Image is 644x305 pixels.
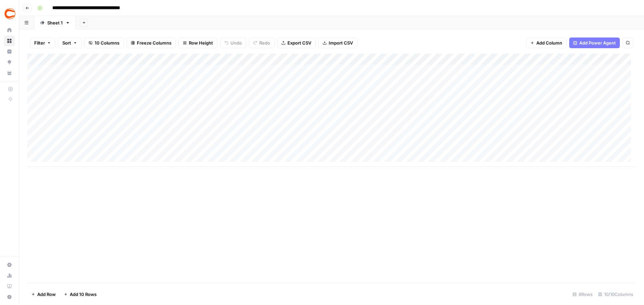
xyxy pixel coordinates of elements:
[34,16,76,29] a: Sheet 1
[4,68,15,78] a: Your Data
[4,46,15,57] a: Insights
[4,35,15,46] a: Browse
[84,37,124,48] button: 10 Columns
[249,37,274,48] button: Redo
[277,37,316,48] button: Export CSV
[4,57,15,68] a: Opportunities
[569,37,620,48] button: Add Power Agent
[37,291,56,298] span: Add Row
[27,289,60,300] button: Add Row
[4,25,15,35] a: Home
[4,5,15,22] button: Workspace: Covers
[4,259,15,270] a: Settings
[4,8,16,20] img: Covers Logo
[178,37,217,48] button: Row Height
[34,40,45,46] span: Filter
[579,40,616,46] span: Add Power Agent
[47,19,63,26] div: Sheet 1
[30,37,55,48] button: Filter
[595,289,636,300] div: 10/10 Columns
[4,281,15,292] a: Learning Hub
[62,40,71,46] span: Sort
[189,40,213,46] span: Row Height
[220,37,246,48] button: Undo
[70,291,97,298] span: Add 10 Rows
[4,270,15,281] a: Usage
[137,40,171,46] span: Freeze Columns
[318,37,357,48] button: Import CSV
[536,40,562,46] span: Add Column
[58,37,82,48] button: Sort
[329,40,353,46] span: Import CSV
[287,40,311,46] span: Export CSV
[230,40,242,46] span: Undo
[4,292,15,302] button: Help + Support
[526,37,567,48] button: Add Column
[126,37,176,48] button: Freeze Columns
[570,289,595,300] div: 8 Rows
[60,289,101,300] button: Add 10 Rows
[95,40,119,46] span: 10 Columns
[259,40,270,46] span: Redo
